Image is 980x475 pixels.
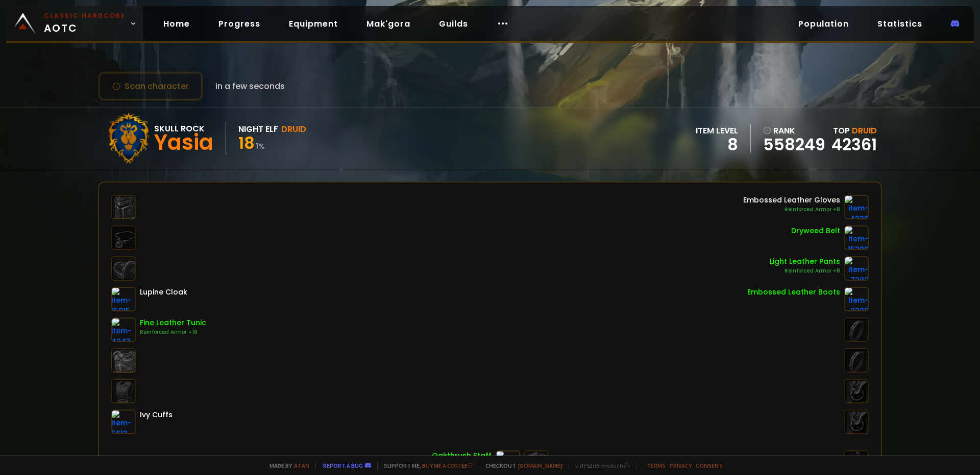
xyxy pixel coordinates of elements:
div: Skull Rock [154,122,213,135]
a: [DOMAIN_NAME] [518,462,562,469]
span: Made by [263,462,309,469]
img: item-15399 [844,225,869,250]
a: 42361 [831,133,877,156]
span: Druid [852,125,877,137]
div: Embossed Leather Gloves [743,195,840,206]
img: item-15015 [111,287,136,311]
a: Statistics [869,13,930,34]
div: Oakthrush Staff [432,450,492,461]
div: Reinforced Armor +8 [770,267,840,275]
a: Classic HardcoreAOTC [6,6,143,41]
img: item-7282 [844,256,869,281]
div: Light Leather Pants [770,256,840,267]
span: in a few seconds [215,80,285,93]
a: a fan [294,462,309,469]
a: Terms [647,462,666,469]
img: item-5612 [111,410,136,434]
div: Night Elf [238,123,278,135]
span: AOTC [44,11,126,36]
a: Mak'gora [358,13,419,34]
img: item-4243 [111,318,136,342]
div: Dryweed Belt [791,225,840,236]
div: 8 [696,137,738,152]
button: Scan character [98,72,203,101]
a: Report a bug [323,462,363,469]
small: Classic Hardcore [44,11,126,20]
span: v. d752d5 - production [569,462,630,469]
span: Support me, [377,462,473,469]
div: Ivy Cuffs [140,410,173,420]
div: Lupine Cloak [140,287,187,298]
a: Buy me a coffee [422,462,473,469]
div: Reinforced Armor +8 [743,206,840,214]
div: Reinforced Armor +16 [140,328,206,336]
div: Druid [281,123,306,135]
a: Guilds [431,13,476,34]
div: Embossed Leather Boots [747,287,840,298]
div: Top [831,124,877,137]
img: item-2309 [844,287,869,311]
a: 558249 [763,137,825,152]
div: Fine Leather Tunic [140,318,206,328]
img: item-4239 [844,195,869,219]
a: Progress [210,13,268,34]
a: Equipment [281,13,346,34]
div: Yasia [154,135,213,150]
a: Population [790,13,857,34]
span: 18 [238,131,255,154]
small: 1 % [256,141,265,151]
div: item level [696,124,738,137]
div: rank [763,124,825,137]
a: Home [155,13,198,34]
span: Checkout [479,462,562,469]
a: Privacy [670,462,692,469]
a: Consent [696,462,723,469]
